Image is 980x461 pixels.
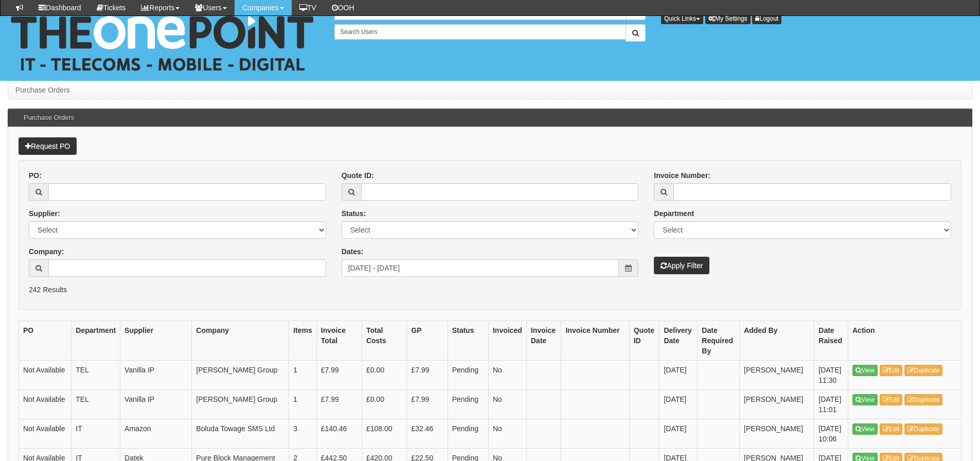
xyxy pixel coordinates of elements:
a: Logout [752,13,781,24]
th: GP [407,321,448,360]
td: £0.00 [362,389,406,419]
th: Action [848,321,961,360]
td: Boluda Towage SMS Ltd [192,419,289,448]
td: [DATE] [660,389,698,419]
td: £108.00 [362,419,406,448]
td: Vanilla IP [120,389,192,419]
td: [DATE] [660,360,698,389]
a: Duplicate [904,394,942,405]
th: Quote ID [629,321,660,360]
label: Company: [29,246,64,257]
label: Status: [342,208,366,219]
input: Search Users [334,24,626,40]
td: Not Available [19,389,72,419]
h3: Purchase Orders [19,109,79,127]
td: Vanilla IP [120,360,192,389]
td: [PERSON_NAME] Group [192,360,289,389]
th: Supplier [120,321,192,360]
a: My Settings [705,13,751,24]
td: 1 [289,389,317,419]
label: PO: [29,170,42,181]
td: TEL [72,389,120,419]
label: Invoice Number: [654,170,710,181]
th: Date Required By [698,321,740,360]
td: [DATE] [660,419,698,448]
a: Request PO [19,137,77,155]
td: £140.46 [316,419,362,448]
li: Purchase Orders [15,85,70,95]
td: No [488,419,526,448]
td: £7.99 [316,360,362,389]
label: Supplier: [29,208,60,219]
th: Department [72,321,120,360]
td: £32.46 [407,419,448,448]
a: View [852,423,878,435]
th: Company [192,321,289,360]
label: Dates: [342,246,364,257]
td: Not Available [19,360,72,389]
a: View [852,394,878,405]
a: Duplicate [904,365,942,376]
a: View [852,365,878,376]
a: Edit [880,365,903,376]
td: [DATE] 10:06 [814,419,848,448]
td: [DATE] 11:01 [814,389,848,419]
label: Department [654,208,694,219]
td: £7.99 [407,389,448,419]
td: £7.99 [407,360,448,389]
th: Invoice Number [561,321,629,360]
td: 1 [289,360,317,389]
label: Quote ID: [342,170,374,181]
td: Pending [448,360,488,389]
th: Added By [740,321,814,360]
td: Amazon [120,419,192,448]
th: Items [289,321,317,360]
td: £7.99 [316,389,362,419]
button: Apply Filter [654,257,709,274]
td: 3 [289,419,317,448]
td: [PERSON_NAME] [740,419,814,448]
td: No [488,360,526,389]
th: Delivery Date [660,321,698,360]
p: 242 Results [29,285,951,295]
th: Invoice Total [316,321,362,360]
td: [PERSON_NAME] [740,360,814,389]
td: [PERSON_NAME] Group [192,389,289,419]
a: Duplicate [904,423,942,435]
th: Total Costs [362,321,406,360]
td: IT [72,419,120,448]
td: Pending [448,389,488,419]
th: Invoiced [488,321,526,360]
button: Quick Links [661,13,703,24]
td: [PERSON_NAME] [740,389,814,419]
th: Invoice Date [526,321,561,360]
th: PO [19,321,72,360]
a: Edit [880,394,903,405]
td: TEL [72,360,120,389]
td: Pending [448,419,488,448]
th: Date Raised [814,321,848,360]
a: Edit [880,423,903,435]
th: Status [448,321,488,360]
td: £0.00 [362,360,406,389]
td: No [488,389,526,419]
td: [DATE] 11:30 [814,360,848,389]
td: Not Available [19,419,72,448]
